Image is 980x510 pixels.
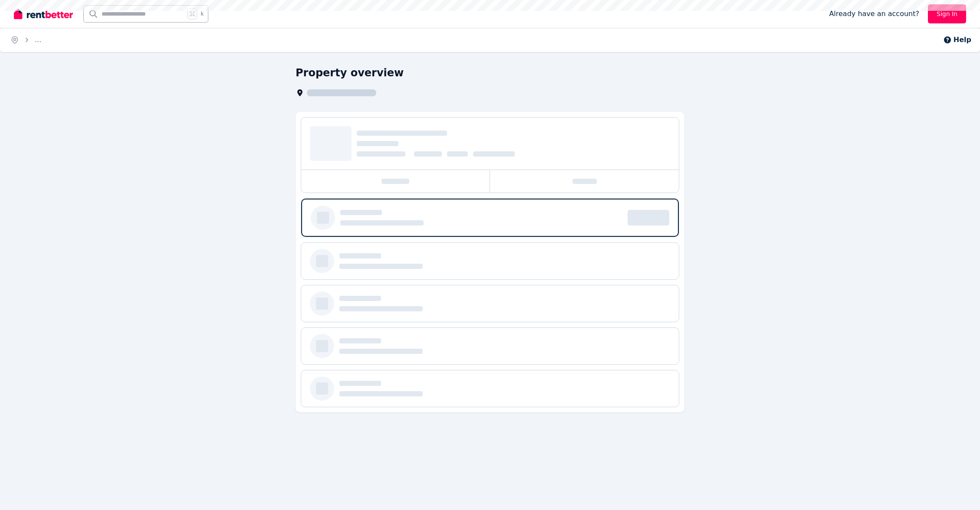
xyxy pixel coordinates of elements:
h1: Property overview [296,66,404,80]
span: ... [35,36,41,44]
span: k [201,10,204,17]
img: RentBetter [14,7,73,20]
button: Help [943,35,971,45]
span: Already have an account? [829,9,919,19]
a: Sign In [928,4,966,23]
